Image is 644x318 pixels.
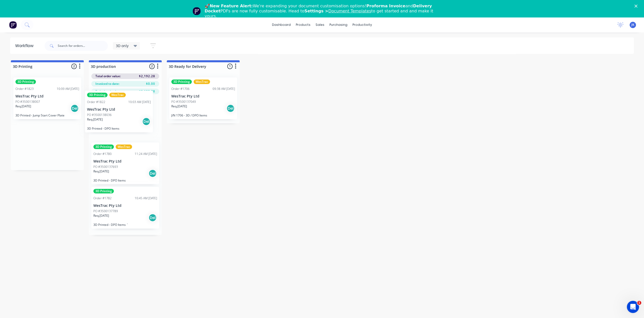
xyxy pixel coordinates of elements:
b: New Feature Alert: [210,4,253,8]
b: Proforma Invoice [366,4,405,8]
div: products [293,21,313,29]
img: Profile image for Team [193,7,201,15]
div: Workflow [15,43,36,49]
iframe: Intercom live chat [627,301,639,313]
span: Total order value: [95,74,121,78]
a: dashboard [269,21,293,29]
span: $2,192.28 [139,74,155,78]
div: productivity [350,21,375,29]
img: Factory [9,21,17,29]
div: 🚀 We're expanding your document customisation options! and PDFs are now fully customisable. Head ... [205,4,444,19]
input: Search for orders... [58,41,108,51]
span: 1 [637,301,641,305]
span: To be invoiced: [95,89,117,94]
a: Document Templates [328,9,371,13]
span: Invoiced to date: [95,82,119,86]
div: purchasing [327,21,350,29]
span: 3D only [116,43,129,48]
div: Close [634,5,639,8]
b: Delivery Docket [205,4,432,13]
div: sales [313,21,327,29]
span: JK [631,23,634,27]
b: Settings > [304,9,371,13]
span: $2,192.28 [139,89,155,94]
span: $0.00 [146,82,155,86]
